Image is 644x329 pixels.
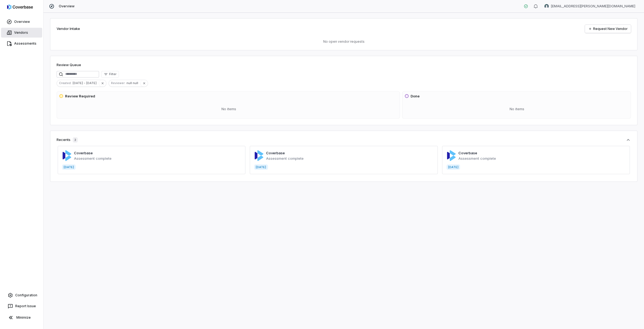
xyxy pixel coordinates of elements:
span: Vendors [14,30,28,35]
img: logo-D7KZi-bG.svg [7,4,33,10]
a: Request New Vendor [585,25,631,33]
button: Report Issue [2,301,41,311]
span: [DATE] - [DATE] [73,81,99,85]
span: Report Issue [15,304,36,308]
a: Configuration [2,290,41,300]
a: Coverbase [266,151,285,155]
div: No items [405,102,630,116]
button: Filter [101,71,119,78]
div: No items [59,102,399,116]
span: Overview [59,4,75,8]
a: Coverbase [458,151,477,155]
span: [EMAIL_ADDRESS][PERSON_NAME][DOMAIN_NAME] [551,4,635,8]
h1: Review Queue [57,62,81,68]
span: Assessments [14,41,36,46]
span: Reviewer : [109,81,127,85]
div: Recents [57,137,78,143]
span: Filter [109,72,116,76]
a: Vendors [1,28,42,38]
span: Overview [14,20,30,24]
span: null null [127,81,140,85]
span: Minimize [16,315,31,320]
button: Recents3 [57,137,631,143]
a: Assessments [1,39,42,48]
h2: Vendor Intake [57,26,80,32]
button: Minimize [2,312,41,323]
button: undefined undefined avatar[EMAIL_ADDRESS][PERSON_NAME][DOMAIN_NAME] [541,2,639,10]
span: Configuration [15,293,37,297]
span: 3 [73,137,78,143]
span: Created : [57,81,73,85]
img: undefined undefined avatar [544,4,549,8]
h3: Review Required [65,94,95,99]
a: Overview [1,17,42,27]
h3: Done [411,94,420,99]
p: No open vendor requests [57,39,631,44]
a: Coverbase [74,151,93,155]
